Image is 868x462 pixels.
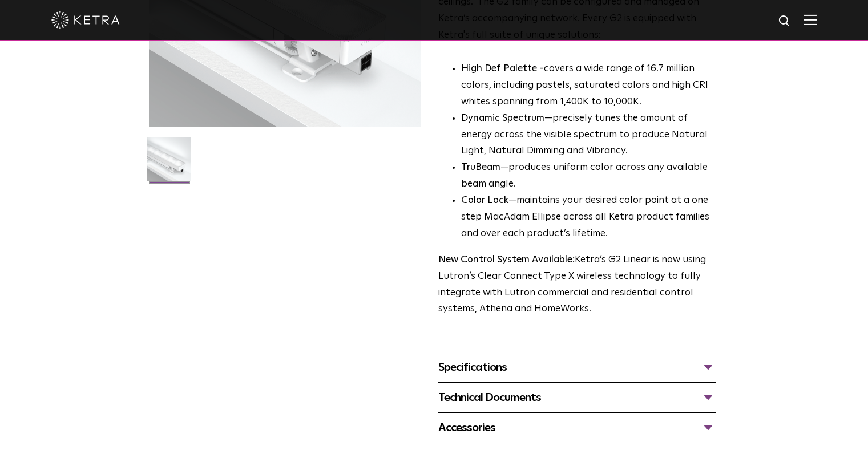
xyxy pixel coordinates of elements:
[438,252,716,318] p: Ketra’s G2 Linear is now using Lutron’s Clear Connect Type X wireless technology to fully integra...
[438,419,716,437] div: Accessories
[804,14,817,25] img: Hamburger%20Nav.svg
[461,193,716,242] li: —maintains your desired color point at a one step MacAdam Ellipse across all Ketra product famili...
[51,11,120,29] img: ketra-logo-2019-white
[461,61,716,111] p: covers a wide range of 16.7 million colors, including pastels, saturated colors and high CRI whit...
[461,114,544,123] strong: Dynamic Spectrum
[778,14,792,29] img: search icon
[438,388,716,407] div: Technical Documents
[461,196,508,205] strong: Color Lock
[461,111,716,160] li: —precisely tunes the amount of energy across the visible spectrum to produce Natural Light, Natur...
[438,358,716,376] div: Specifications
[461,64,544,74] strong: High Def Palette -
[438,255,575,265] strong: New Control System Available:
[461,160,716,193] li: —produces uniform color across any available beam angle.
[147,137,191,189] img: G2-Linear-2021-Web-Square
[461,163,500,172] strong: TruBeam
